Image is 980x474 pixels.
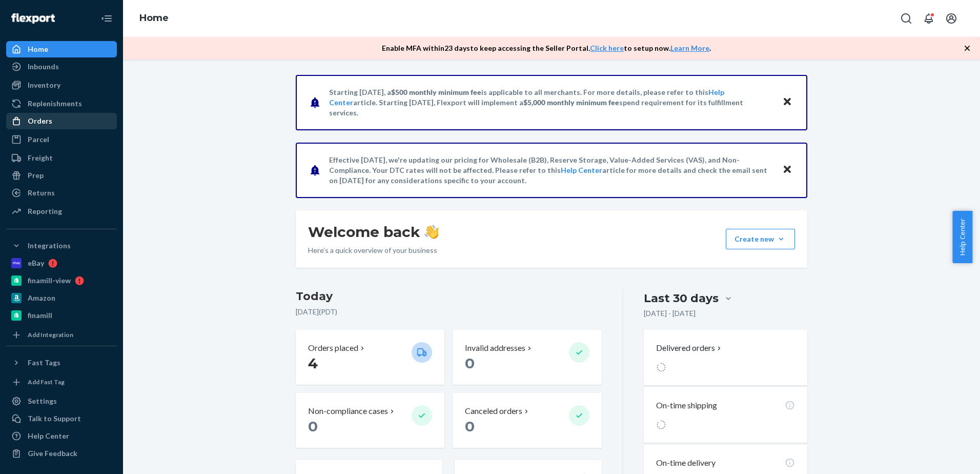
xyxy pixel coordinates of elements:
div: Inbounds [28,62,59,72]
div: Home [28,44,48,54]
a: Learn More [670,44,709,52]
button: Non-compliance cases 0 [296,393,444,448]
button: Help Center [952,211,972,263]
a: finamill [6,307,117,324]
span: 4 [308,354,318,372]
a: Orders [6,113,117,129]
img: hand-wave emoji [424,225,439,239]
p: Canceled orders [465,405,522,417]
a: Home [139,12,169,24]
p: Non-compliance cases [308,405,388,417]
a: Returns [6,185,117,201]
span: 0 [308,418,318,435]
div: Talk to Support [28,413,81,424]
div: Help Center [28,431,69,441]
p: [DATE] - [DATE] [644,308,696,319]
p: On-time delivery [656,457,716,469]
div: Integrations [28,241,71,251]
button: Integrations [6,238,117,254]
div: Settings [28,396,57,406]
div: eBay [28,258,44,268]
button: Close Navigation [96,8,117,29]
a: Settings [6,393,117,409]
a: Help Center [561,166,602,174]
button: Delivered orders [656,342,723,354]
button: Talk to Support [6,410,117,427]
div: Replenishments [28,98,82,109]
div: Orders [28,116,52,126]
a: Help Center [6,428,117,444]
a: Reporting [6,203,117,220]
div: Add Fast Tag [28,378,65,386]
a: eBay [6,255,117,271]
a: Inbounds [6,58,117,75]
p: On-time shipping [656,400,717,411]
button: Create new [726,229,795,249]
button: Invalid addresses 0 [453,330,601,385]
span: Support [21,7,57,16]
button: Canceled orders 0 [453,393,601,448]
button: Fast Tags [6,354,117,371]
img: Flexport logo [11,13,55,24]
a: Add Fast Tag [6,375,117,389]
div: Amazon [28,293,55,303]
h1: Welcome back [308,223,439,241]
p: Effective [DATE], we're updating our pricing for Wholesale (B2B), Reserve Storage, Value-Added Se... [329,155,772,186]
a: finamill-view [6,272,117,289]
p: Invalid addresses [465,342,525,354]
p: Here’s a quick overview of your business [308,245,439,255]
button: Orders placed 4 [296,330,444,385]
button: Open notifications [918,8,939,29]
div: Last 30 days [644,290,719,306]
p: Starting [DATE], a is applicable to all merchants. For more details, please refer to this article... [329,87,772,118]
a: Replenishments [6,95,117,112]
button: Close [781,163,794,177]
span: 0 [465,354,475,372]
button: Open account menu [941,8,962,29]
a: Home [6,41,117,57]
a: Inventory [6,77,117,93]
p: [DATE] ( PDT ) [296,307,602,317]
span: $5,000 monthly minimum fee [523,98,619,107]
div: Prep [28,170,44,181]
ol: breadcrumbs [131,4,177,33]
button: Open Search Box [896,8,916,29]
span: 0 [465,418,475,435]
a: Add Integration [6,328,117,342]
a: Click here [590,44,624,52]
div: Inventory [28,80,60,90]
div: Fast Tags [28,358,60,368]
div: Returns [28,188,55,198]
div: Freight [28,153,53,163]
button: Close [781,95,794,110]
div: Reporting [28,206,62,216]
button: Give Feedback [6,445,117,462]
div: Give Feedback [28,448,77,459]
a: Prep [6,167,117,184]
div: Parcel [28,134,49,145]
a: Freight [6,150,117,166]
p: Enable MFA within 23 days to keep accessing the Seller Portal. to setup now. . [382,43,711,53]
h3: Today [296,288,602,305]
p: Orders placed [308,342,358,354]
div: finamill-view [28,275,71,286]
a: Amazon [6,290,117,306]
div: Add Integration [28,330,73,339]
a: Parcel [6,131,117,148]
div: finamill [28,310,52,321]
span: $500 monthly minimum fee [391,88,481,96]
